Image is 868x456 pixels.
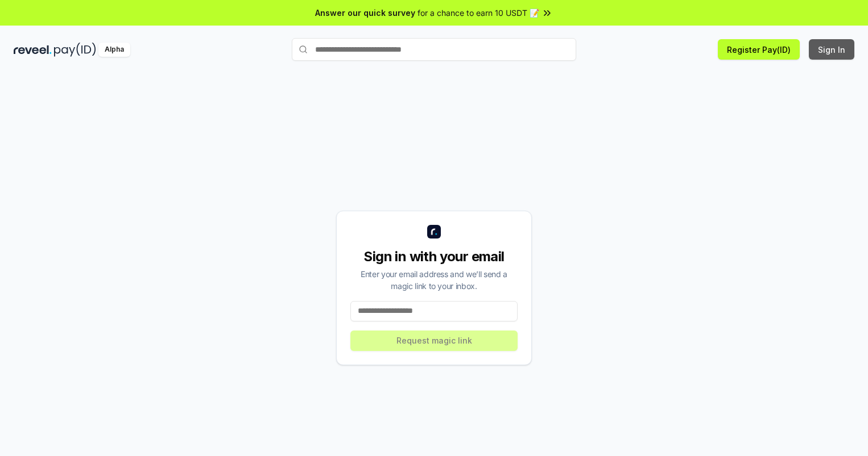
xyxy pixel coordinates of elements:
[350,268,518,292] div: Enter your email address and we’ll send a magic link to your inbox.
[98,43,130,57] div: Alpha
[809,39,854,60] button: Sign In
[427,225,441,239] img: logo_small
[418,7,539,19] span: for a chance to earn 10 USDT 📝
[350,248,518,266] div: Sign in with your email
[54,43,96,57] img: pay_id
[14,43,52,57] img: reveel_dark
[315,7,415,19] span: Answer our quick survey
[718,39,800,60] button: Register Pay(ID)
